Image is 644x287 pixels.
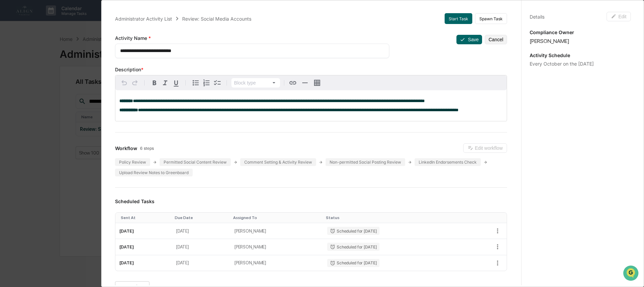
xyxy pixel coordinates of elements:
div: Review: Social Media Accounts [182,16,251,22]
span: Activity Name [115,35,148,41]
td: [PERSON_NAME] [230,255,323,271]
span: Data Lookup [13,151,43,158]
button: Edit [607,12,631,21]
div: We're available if you need us! [30,58,93,64]
div: Past conversations [7,75,45,80]
a: Powered byPylon [48,167,82,173]
img: 1746055101610-c473b297-6a78-478c-a979-82029cc54cd1 [13,111,19,116]
a: 🗄️Attestations [46,136,86,148]
div: Policy Review [115,158,150,166]
p: How can we help? [7,14,123,25]
button: Start new chat [115,54,123,62]
div: Scheduled for [DATE] [327,259,379,267]
div: 🖐️ [7,139,12,144]
div: Scheduled for [DATE] [327,227,379,235]
span: Workflow [115,145,137,151]
button: See all [105,74,123,82]
td: [DATE] [115,223,172,239]
td: [DATE] [115,255,172,271]
td: [PERSON_NAME] [230,239,323,255]
button: Underline [171,77,181,88]
span: Attestations [56,138,84,145]
div: Details [530,14,544,20]
div: Permitted Social Content Review [160,158,231,166]
a: 🔎Data Lookup [4,148,45,161]
span: Description [115,67,141,72]
img: 1746055101610-c473b297-6a78-478c-a979-82029cc54cd1 [7,52,19,64]
img: Jack Rasmussen [7,104,18,115]
div: Upload Review Notes to Greenboard [115,169,193,176]
td: [DATE] [172,239,230,255]
span: 6 steps [140,146,154,151]
div: LinkedIn Endorsements Check [415,158,481,166]
div: Every October on the [DATE] [530,61,631,67]
div: Toggle SortBy [121,215,169,220]
td: [DATE] [172,255,230,271]
div: Toggle SortBy [233,215,320,220]
img: 8933085812038_c878075ebb4cc5468115_72.jpg [14,52,26,64]
button: Italic [160,77,171,88]
span: [PERSON_NAME] [21,110,55,116]
div: [PERSON_NAME] [530,38,631,44]
td: [DATE] [115,239,172,255]
div: Toggle SortBy [175,215,228,220]
a: 🖐️Preclearance [4,136,46,148]
div: Scheduled for [DATE] [327,243,379,251]
p: Activity Schedule [530,52,631,58]
td: [PERSON_NAME] [230,223,323,239]
h3: Scheduled Tasks [115,198,507,204]
button: Save [456,35,482,44]
td: [DATE] [172,223,230,239]
button: Block type [231,78,280,88]
div: Administrator Activity List [115,16,172,22]
button: Edit workflow [463,143,507,153]
div: Start new chat [30,52,111,58]
span: Preclearance [13,138,44,145]
div: Toggle SortBy [326,215,461,220]
p: Compliance Owner [530,29,631,35]
button: Bold [149,77,160,88]
button: Cancel [485,35,507,44]
div: 🗄️ [49,139,54,144]
span: [DATE] [22,92,36,97]
button: Spawn Task [475,13,507,24]
div: Comment Setting & Activity Review [240,158,316,166]
span: Pylon [67,168,82,173]
div: 🔎 [7,152,12,157]
span: [DATE] [60,110,74,116]
iframe: Open customer support [622,265,641,283]
button: Start Task [445,13,472,24]
span: • [56,110,58,116]
div: Non-permitted Social Posting Review [326,158,405,166]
